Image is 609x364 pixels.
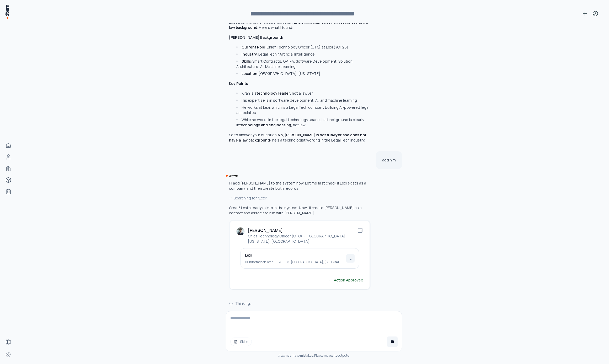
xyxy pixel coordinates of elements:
[245,253,344,258] h3: Lexi
[235,71,371,76] li: [GEOGRAPHIC_DATA], [US_STATE]
[3,349,14,360] a: Settings
[329,277,363,283] div: Action Approved
[242,71,259,76] strong: Location:
[229,132,371,143] p: So to answer your question: - he's a technologist working in the LegalTech industry.
[229,20,368,30] strong: [PERSON_NAME] does not appear to have a law background
[346,254,355,263] div: L
[235,301,252,306] span: Thinking...
[236,227,245,236] img: Kiran Mohan
[3,152,14,162] a: Contacts
[235,98,371,103] li: His expertise is in software development, AI, and machine learning
[229,195,371,201] div: Searching for "Lexi"
[235,105,371,115] li: He works at Lexi, which is a LegalTech company building AI-powered legal associates
[387,336,398,347] button: Cancel
[242,45,266,50] strong: Current Role:
[291,260,344,264] p: [GEOGRAPHIC_DATA], [GEOGRAPHIC_DATA], [GEOGRAPHIC_DATA]
[282,260,285,264] p: 1-10
[4,4,9,19] img: Item Brain Logo
[235,117,371,128] li: While he works in the legal technology space, his background is clearly in , not law
[242,52,258,57] strong: Industry:
[235,91,371,96] li: Kiran is a , not a lawyer
[382,157,396,163] p: add him
[248,233,357,244] p: Chief Technology Officer (CTO) ・ [GEOGRAPHIC_DATA], [US_STATE], [GEOGRAPHIC_DATA]
[590,8,601,19] button: View history
[229,20,371,30] p: Based on the enriched information, . Here's what I found:
[235,52,371,57] li: LegalTech / Artificial Intelligence
[226,354,402,358] div: may make mistakes. Please review its outputs.
[3,163,14,174] a: Companies
[229,173,238,178] i: item:
[229,205,371,216] p: Great! Lexi already exists in the system. Now I'll create [PERSON_NAME] as a contact and associat...
[229,132,366,143] strong: No, [PERSON_NAME] is not a lawyer and does not have a law background
[580,8,590,19] button: New conversation
[278,353,285,358] i: item
[249,260,276,264] p: Information Technology and Services
[229,81,249,86] strong: Key Points:
[257,91,290,96] strong: technology leader
[3,175,14,185] a: deals
[229,35,283,40] strong: [PERSON_NAME] Background:
[230,338,252,346] button: Skills
[235,59,371,69] li: Smart Contracts, GPT-4, Software Development, Solution Architecture, AI, Machine Learning
[242,59,252,64] strong: Skills:
[248,227,283,233] h2: [PERSON_NAME]
[3,140,14,151] a: Home
[3,337,14,347] a: Forms
[239,122,291,127] strong: technology and engineering
[240,339,248,344] span: Skills
[235,45,371,50] li: Chief Technology Officer (CTO) at Lexi (YC F25)
[229,181,371,191] p: I'll add [PERSON_NAME] to the system now. Let me first check if Lexi exists as a company, and the...
[3,186,14,197] a: Agents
